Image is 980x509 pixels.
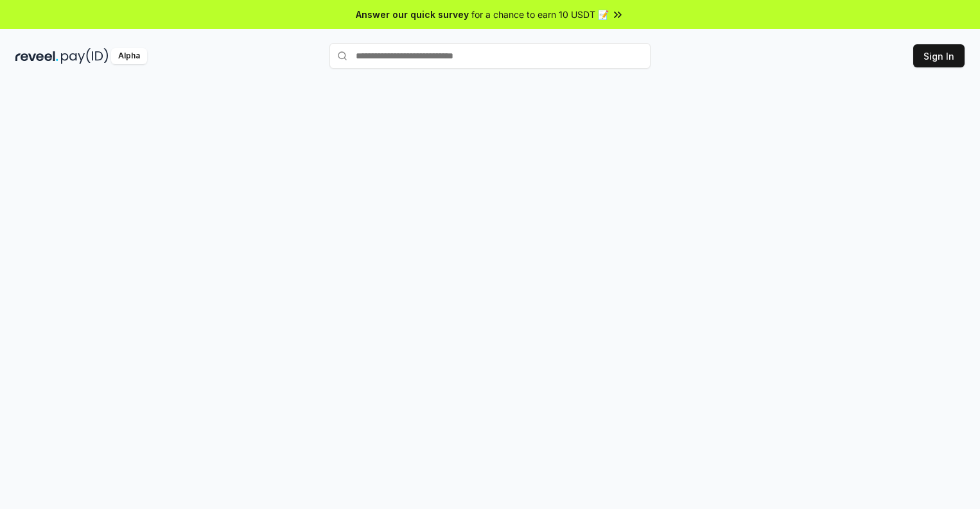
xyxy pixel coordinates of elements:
[356,8,469,21] span: Answer our quick survey
[111,48,147,64] div: Alpha
[913,44,965,67] button: Sign In
[61,48,109,64] img: pay_id
[471,8,609,21] span: for a chance to earn 10 USDT 📝
[15,48,58,64] img: reveel_dark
